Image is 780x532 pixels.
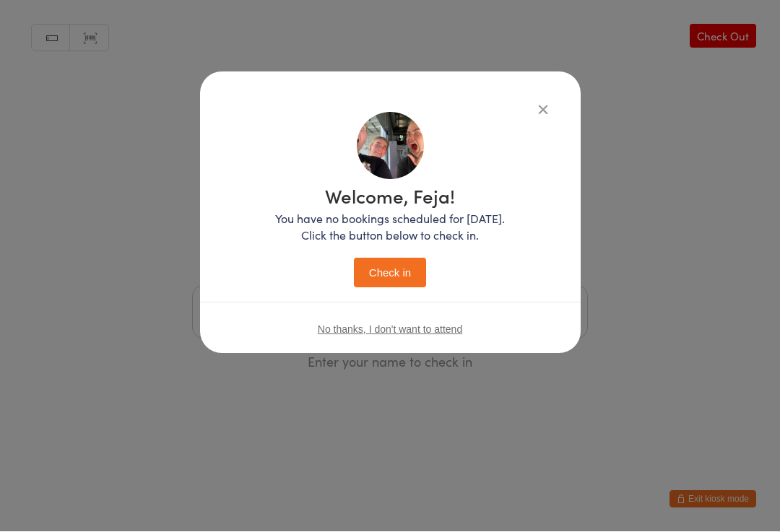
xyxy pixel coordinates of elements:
button: Check in [354,258,426,288]
h1: Welcome, Feja! [275,187,505,206]
button: No thanks, I don't want to attend [318,324,462,336]
p: You have no bookings scheduled for [DATE]. Click the button below to check in. [275,211,505,244]
img: image1742442625.png [357,113,424,180]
